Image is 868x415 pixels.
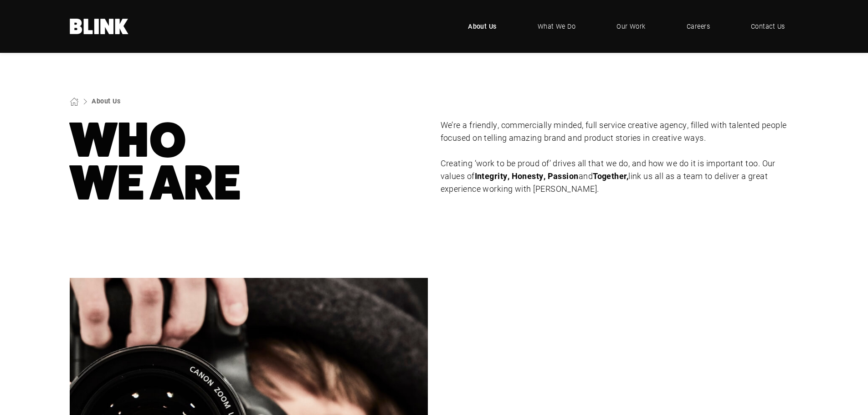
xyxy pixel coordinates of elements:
p: Creating ‘work to be proud of’ drives all that we do, and how we do it is important too. Our valu... [441,157,799,195]
span: About Us [468,21,497,31]
span: What We Do [538,21,576,31]
a: What We Do [524,13,590,40]
span: Our Work [616,21,646,31]
span: Contact Us [751,21,785,31]
span: Careers [687,21,710,31]
a: Home [70,19,129,34]
a: About Us [92,97,120,105]
h1: Who We Are [70,119,428,205]
p: We’re a friendly, commercially minded, full service creative agency, filled with talented people ... [441,119,799,144]
strong: Integrity, Honesty, Passion [475,170,579,181]
strong: Together, [593,170,628,181]
a: Our Work [603,13,659,40]
a: Contact Us [737,13,799,40]
a: About Us [454,13,510,40]
a: Careers [673,13,724,40]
